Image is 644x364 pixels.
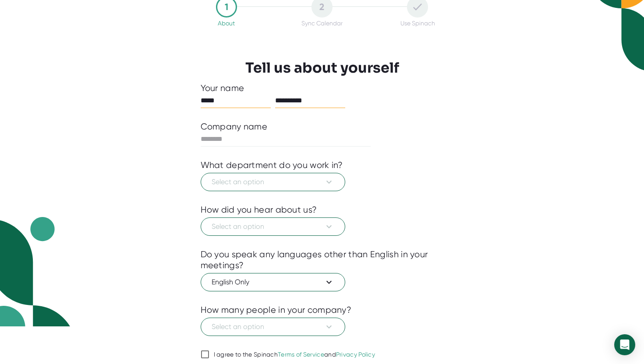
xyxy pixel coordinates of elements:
[614,334,635,355] div: Open Intercom Messenger
[201,273,345,291] button: English Only
[336,351,375,358] a: Privacy Policy
[278,351,324,358] a: Terms of Service
[212,221,334,232] span: Select an option
[201,121,268,132] div: Company name
[214,351,375,359] div: I agree to the Spinach and
[400,20,435,27] div: Use Spinach
[201,249,444,271] div: Do you speak any languages other than English in your meetings?
[201,173,345,191] button: Select an option
[212,277,334,287] span: English Only
[245,59,399,76] h3: Tell us about yourself
[201,318,345,336] button: Select an option
[212,177,334,187] span: Select an option
[201,160,343,171] div: What department do you work in?
[201,304,352,315] div: How many people in your company?
[301,20,343,27] div: Sync Calendar
[201,83,444,94] div: Your name
[201,217,345,236] button: Select an option
[212,322,334,332] span: Select an option
[218,20,235,27] div: About
[201,204,317,215] div: How did you hear about us?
